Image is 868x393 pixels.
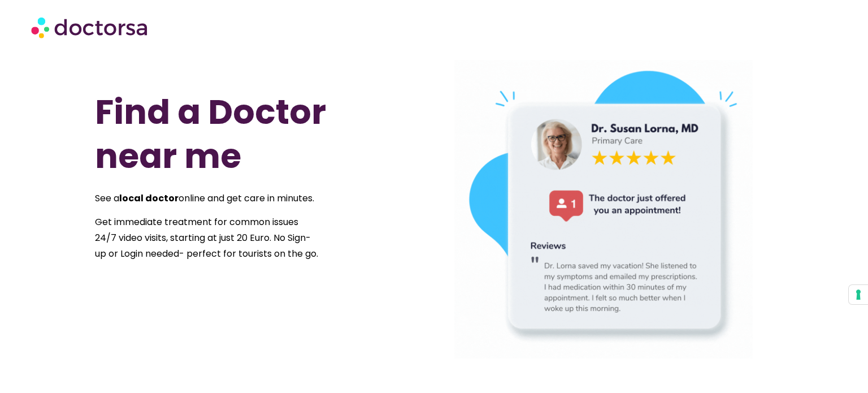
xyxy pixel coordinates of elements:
p: See a online and get care in minutes. [95,191,319,206]
strong: local doctor [119,192,179,205]
span: Get immediate treatment for common issues 24/7 video visits, starting at just 20 Euro. No Sign-up... [95,215,318,260]
button: Your consent preferences for tracking technologies [849,285,868,304]
img: doctor in Barcelona Spain [454,60,753,359]
h1: Find a Doctor near me [95,90,393,178]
